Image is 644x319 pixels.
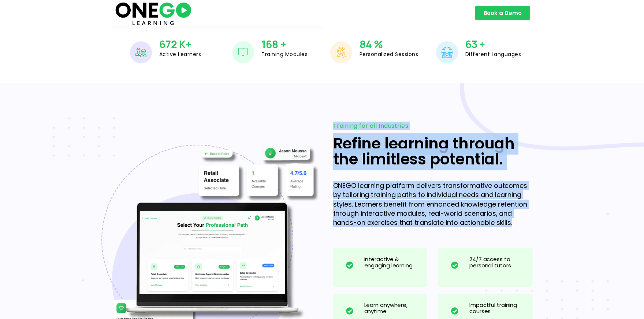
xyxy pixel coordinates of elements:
[280,37,286,51] span: +
[261,52,308,58] h5: Training Modules
[360,37,372,51] span: 84
[364,302,420,315] h3: Learn anywhere, anytime
[364,256,420,269] h3: Interactive & engaging learning
[479,37,485,51] span: +
[469,256,525,269] h3: 24/7 access to personal tutors
[475,6,531,20] a: Book a Demo
[333,181,533,227] p: ONEGO learning platform delivers transformative outcomes by tailoring training paths to individua...
[469,302,525,315] h3: Impactful training courses
[484,10,522,16] span: Book a Demo
[465,37,477,51] span: 63
[159,52,201,58] h5: Active Learners
[333,136,533,167] h2: Refine learning through the limitless potential.
[360,52,418,58] h5: Personalized Sessions
[374,37,383,51] span: %
[465,52,521,58] h5: Different Languages
[179,37,191,51] span: K+
[159,37,177,51] span: 672
[261,37,278,51] span: 168
[333,123,533,129] h5: Training for all Industries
